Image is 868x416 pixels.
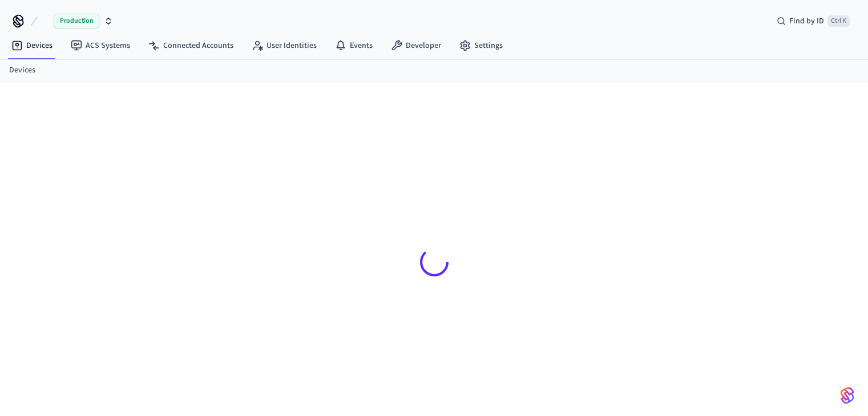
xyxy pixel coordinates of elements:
a: ACS Systems [62,35,139,56]
a: Events [326,35,382,56]
img: SeamLogoGradient.69752ec5.svg [841,386,854,405]
div: Find by IDCtrl K [768,11,859,31]
a: User Identities [243,35,326,56]
a: Devices [2,35,62,56]
a: Settings [450,35,512,56]
a: Devices [9,64,35,76]
span: Ctrl K [827,15,850,27]
a: Connected Accounts [139,35,243,56]
a: Developer [382,35,450,56]
span: Production [54,14,99,28]
span: Find by ID [789,15,824,27]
